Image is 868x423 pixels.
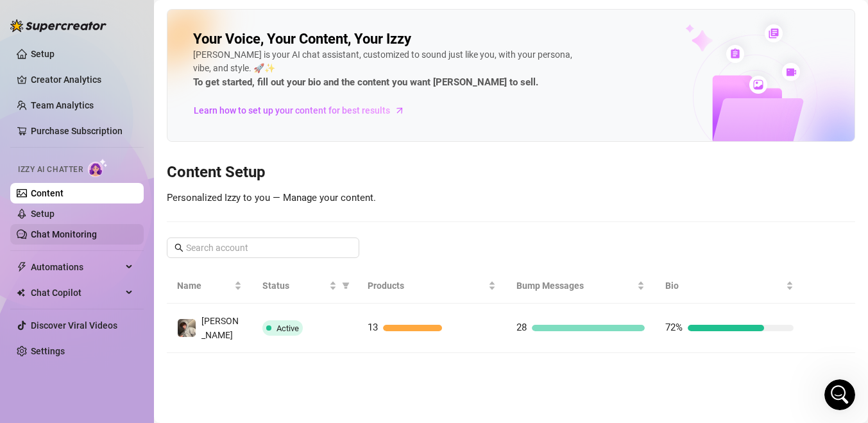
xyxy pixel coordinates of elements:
span: Active [277,324,299,333]
a: Settings [31,346,65,356]
h2: Your Voice, Your Content, Your Izzy [193,30,411,48]
span: Products [368,279,486,293]
span: Izzy AI Chatter [18,164,83,176]
span: Chat Copilot [31,282,122,303]
button: Messages [64,305,128,356]
img: Reece [178,319,196,337]
span: 28 [516,322,527,333]
img: Profile image for Giselle [177,21,203,46]
th: Bump Messages [506,268,655,304]
img: Profile image for Amit [26,203,52,229]
span: Status [262,279,327,293]
strong: To get started, fill out your bio and the content you want [PERSON_NAME] to sell. [193,76,538,88]
h3: Content Setup [167,162,855,183]
img: Super Mass, Dark Mode, Message Library & Bump Improvements [13,247,243,337]
img: ai-chatter-content-library-cLFOSyPT.png [656,10,855,141]
img: logo [26,24,126,45]
a: Learn how to set up your content for best results [193,100,414,121]
button: Help [128,305,192,356]
th: Products [357,268,506,304]
span: filter [342,282,350,289]
span: Messages [74,337,119,346]
span: appreciate it thank you <3 [57,203,178,214]
th: Bio [655,268,804,304]
span: Bio [665,279,783,293]
th: Name [167,268,252,304]
span: arrow-right [393,104,406,117]
div: Recent messageProfile image for Amitappreciate it thank you <3Amit•4h ago [13,173,244,240]
img: logo-BBDzfeDw.svg [10,19,106,32]
img: AI Chatter [88,159,108,177]
p: How can we help? [26,135,231,157]
span: filter [339,276,352,295]
div: Recent message [26,184,230,197]
span: Learn how to set up your content for best results [194,103,390,117]
div: • 4h ago [81,216,117,229]
a: Discover Viral Videos [31,320,117,331]
span: News [212,337,237,346]
input: Search account [186,241,341,255]
a: Setup [31,49,55,59]
div: [PERSON_NAME] is your AI chat assistant, customized to sound just like you, with your persona, vi... [193,48,578,91]
iframe: Intercom live chat [824,379,855,410]
span: Automations [31,257,122,277]
span: Name [177,279,232,293]
span: Bump Messages [516,279,634,293]
button: News [192,305,257,356]
img: Chat Copilot [17,288,25,297]
p: Hi [PERSON_NAME] 👋 [26,91,231,135]
span: thunderbolt [17,262,27,272]
div: Profile image for Amitappreciate it thank you <3Amit•4h ago [13,192,243,239]
span: 72% [665,322,683,333]
a: Creator Analytics [31,69,133,90]
a: Content [31,188,64,198]
div: Profile image for Nir [201,21,227,46]
span: Home [17,337,46,346]
span: [PERSON_NAME] [201,316,239,340]
a: Purchase Subscription [31,126,123,136]
span: Personalized Izzy to you — Manage your content. [167,192,376,203]
img: Profile image for Ella [153,21,178,46]
span: search [174,243,183,252]
a: Chat Monitoring [31,229,97,239]
span: Help [150,337,171,346]
a: Setup [31,209,55,219]
span: 13 [368,322,378,333]
div: Amit [57,216,78,229]
a: Team Analytics [31,100,94,110]
th: Status [252,268,358,304]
